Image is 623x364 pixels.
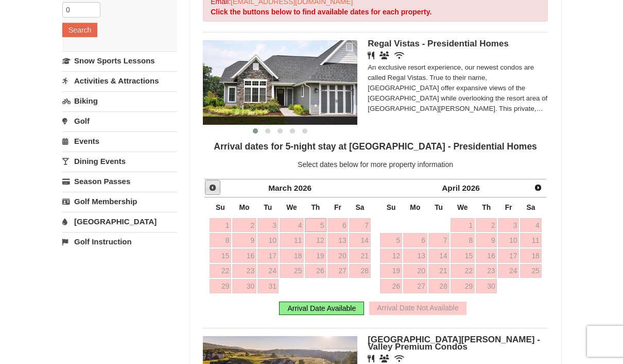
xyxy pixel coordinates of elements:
[62,212,177,231] a: [GEOGRAPHIC_DATA]
[526,203,535,211] span: Saturday
[403,233,427,247] a: 6
[349,233,370,247] a: 14
[451,264,475,278] a: 22
[210,279,232,293] a: 29
[368,62,548,114] div: An exclusive resort experience, our newest condos are called Regal Vistas. True to their name, [G...
[482,203,491,211] span: Thursday
[410,203,420,211] span: Monday
[442,184,460,192] span: April
[403,264,427,278] a: 20
[305,218,326,233] a: 5
[428,264,449,278] a: 21
[476,218,497,233] a: 2
[62,51,177,70] a: Snow Sports Lessons
[239,203,250,211] span: Monday
[257,279,279,293] a: 31
[457,203,468,211] span: Wednesday
[305,264,326,278] a: 26
[280,249,304,263] a: 18
[428,233,449,247] a: 7
[369,302,466,315] div: Arrival Date Not Available
[451,218,475,233] a: 1
[428,279,449,293] a: 28
[349,249,370,263] a: 21
[327,264,349,278] a: 27
[327,249,349,263] a: 20
[520,249,541,263] a: 18
[209,184,217,192] span: Prev
[368,355,374,362] i: Restaurant
[327,218,349,233] a: 6
[210,233,232,247] a: 8
[294,184,311,192] span: 2026
[257,218,279,233] a: 3
[62,232,177,251] a: Golf Instruction
[210,249,232,263] a: 15
[435,203,443,211] span: Tuesday
[205,180,220,195] a: Prev
[327,233,349,247] a: 13
[305,233,326,247] a: 12
[380,264,402,278] a: 19
[462,184,480,192] span: 2026
[286,203,297,211] span: Wednesday
[257,249,279,263] a: 17
[298,160,453,169] span: Select dates below for more property information
[62,71,177,90] a: Activities & Attractions
[368,335,540,352] span: [GEOGRAPHIC_DATA][PERSON_NAME] - Valley Premium Condos
[451,279,475,293] a: 29
[62,131,177,151] a: Events
[356,203,365,211] span: Saturday
[279,302,364,315] div: Arrival Date Available
[403,279,427,293] a: 27
[203,141,548,152] h4: Arrival dates for 5-night stay at [GEOGRAPHIC_DATA] - Presidential Homes
[498,218,519,233] a: 3
[505,203,512,211] span: Friday
[62,23,97,37] button: Search
[380,279,402,293] a: 26
[476,233,497,247] a: 9
[520,218,541,233] a: 4
[264,203,272,211] span: Tuesday
[349,218,370,233] a: 7
[232,233,256,247] a: 9
[387,203,396,211] span: Sunday
[216,203,225,211] span: Sunday
[368,39,509,48] span: Regal Vistas - Presidential Homes
[268,184,291,192] span: March
[232,249,256,263] a: 16
[62,111,177,130] a: Golf
[211,8,431,16] strong: Click the buttons below to find available dates for each property.
[334,203,341,211] span: Friday
[379,52,389,59] i: Banquet Facilities
[62,172,177,191] a: Season Passes
[403,249,427,263] a: 13
[379,355,389,362] i: Banquet Facilities
[380,233,402,247] a: 5
[394,355,404,362] i: Wireless Internet (free)
[498,264,519,278] a: 24
[280,218,304,233] a: 4
[451,249,475,263] a: 15
[232,218,256,233] a: 2
[451,233,475,247] a: 8
[305,249,326,263] a: 19
[368,52,374,59] i: Restaurant
[520,264,541,278] a: 25
[232,279,256,293] a: 30
[257,264,279,278] a: 24
[476,264,497,278] a: 23
[210,264,232,278] a: 22
[394,52,404,59] i: Wireless Internet (free)
[476,279,497,293] a: 30
[62,192,177,211] a: Golf Membership
[380,249,402,263] a: 12
[280,233,304,247] a: 11
[62,91,177,110] a: Biking
[428,249,449,263] a: 14
[311,203,320,211] span: Thursday
[62,152,177,171] a: Dining Events
[476,249,497,263] a: 16
[210,218,232,233] a: 1
[232,264,256,278] a: 23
